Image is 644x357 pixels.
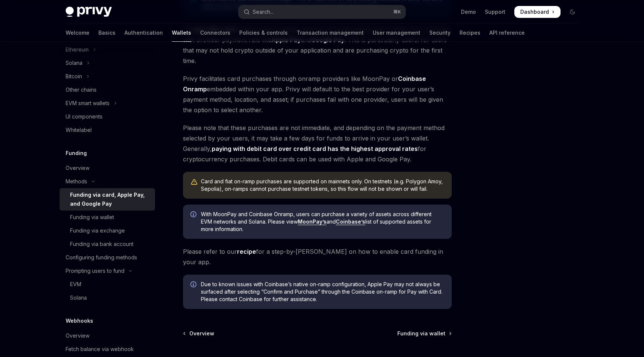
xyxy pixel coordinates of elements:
strong: paying with debit card over credit card has the highest approval rates [212,145,418,152]
a: Overview [60,161,155,175]
div: Funding via wallet [70,213,114,222]
div: Solana [66,59,82,67]
span: Due to known issues with Coinbase’s native on-ramp configuration, Apple Pay may not always be sur... [201,281,444,303]
a: Funding via card, Apple Pay, and Google Pay [60,188,155,211]
div: Overview [66,331,89,340]
a: UI components [60,110,155,123]
h5: Funding [66,149,87,158]
a: Transaction management [297,24,364,42]
a: Fetch balance via webhook [60,342,155,356]
a: recipe [237,248,256,256]
a: MoonPay’s [298,218,326,225]
div: Funding via card, Apple Pay, and Google Pay [70,190,151,208]
a: Recipes [460,24,480,42]
div: Fetch balance via webhook [66,345,134,354]
a: User management [373,24,420,42]
a: Funding via wallet [60,211,155,224]
span: With MoonPay and Coinbase Onramp, users can purchase a variety of assets across different EVM net... [201,211,444,233]
button: Toggle Bitcoin section [60,70,155,83]
img: dark logo [66,7,112,17]
div: Search... [253,7,274,16]
a: Wallets [172,24,191,42]
div: EVM smart wallets [66,99,110,108]
a: Other chains [60,83,155,97]
h5: Webhooks [66,316,93,325]
span: Dashboard [520,8,549,16]
div: Bitcoin [66,72,82,81]
a: Security [429,24,451,42]
a: Funding via exchange [60,224,155,237]
svg: Info [190,281,198,289]
div: Funding via bank account [70,240,133,249]
div: UI components [66,112,102,121]
div: Whitelabel [66,126,92,135]
a: Authentication [124,24,163,42]
button: Toggle Methods section [60,175,155,188]
span: ⌘ K [393,9,401,15]
a: Welcome [66,24,89,42]
a: Demo [461,8,476,16]
button: Toggle EVM smart wallets section [60,97,155,110]
div: Prompting users to fund [66,266,124,275]
div: Configuring funding methods [66,253,137,262]
span: Privy facilitates card purchases through onramp providers like MoonPay or embedded within your ap... [183,73,452,115]
div: EVM [70,280,81,289]
a: Whitelabel [60,123,155,137]
svg: Warning [190,178,198,186]
a: Dashboard [514,6,561,18]
div: Solana [70,293,87,302]
button: Toggle dark mode [566,6,578,18]
svg: Info [190,211,198,219]
button: Open search [239,5,405,19]
a: Connectors [200,24,230,42]
button: Toggle Prompting users to fund section [60,264,155,278]
span: The funding option enables users to purchase assets with a debit card, including with browser pay... [183,24,452,66]
a: Policies & controls [239,24,288,42]
a: Solana [60,291,155,304]
span: Please refer to our for a step-by-[PERSON_NAME] on how to enable card funding in your app. [183,246,452,267]
span: Please note that these purchases are not immediate, and depending on the payment method selected ... [183,123,452,164]
div: Card and fiat on-ramp purchases are supported on mainnets only. On testnets (e.g. Polygon Amoy, S... [201,178,444,193]
a: EVM [60,278,155,291]
a: Funding via bank account [60,237,155,251]
a: Basics [98,24,116,42]
div: Funding via exchange [70,226,125,235]
div: Other chains [66,85,97,94]
a: Overview [60,329,155,342]
a: Coinbase’s [336,218,365,225]
button: Toggle Solana section [60,56,155,70]
a: Configuring funding methods [60,251,155,264]
div: Methods [66,177,87,186]
div: Overview [66,164,89,173]
a: API reference [489,24,525,42]
a: Support [485,8,505,16]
